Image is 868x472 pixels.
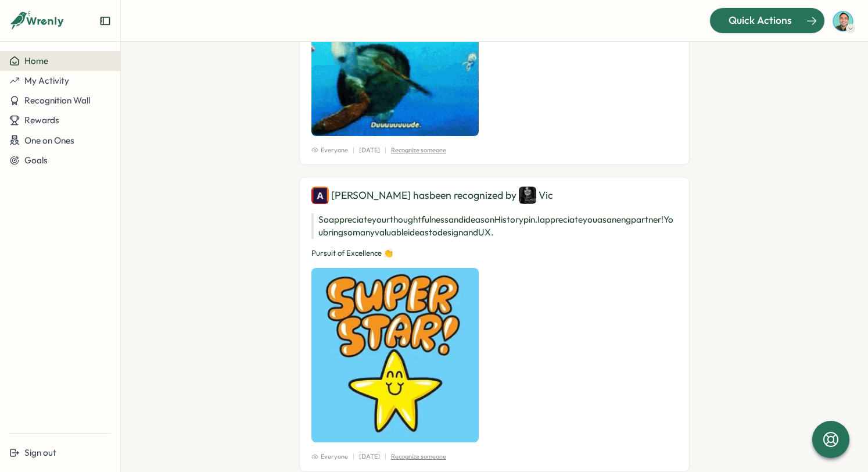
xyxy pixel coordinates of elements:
[24,135,74,146] span: One on Ones
[99,15,111,27] button: Expand sidebar
[519,187,536,204] img: Vic de Aranzeta
[24,115,59,126] span: Rewards
[353,452,354,462] p: |
[311,268,479,443] img: Recognition Image
[832,10,854,32] img: Miguel Zeballos-Vargas
[311,452,348,462] span: Everyone
[24,55,48,66] span: Home
[24,155,48,166] span: Goals
[311,248,677,259] p: Pursuit of Excellence 👏
[519,187,553,204] div: Vic
[311,187,677,204] div: [PERSON_NAME] has been recognized by
[359,452,380,462] p: [DATE]
[359,145,380,155] p: [DATE]
[24,95,90,106] span: Recognition Wall
[311,145,348,155] span: Everyone
[24,75,69,86] span: My Activity
[729,13,792,28] span: Quick Actions
[391,452,446,462] p: Recognize someone
[385,145,386,155] p: |
[709,8,825,33] button: Quick Actions
[311,213,677,239] p: So appreciate your thoughtfulness and ideas on Historypin. I appreciate you as an eng partner! Yo...
[391,145,446,155] p: Recognize someone
[385,452,386,462] p: |
[311,187,329,204] img: Adrien Young
[353,145,354,155] p: |
[24,447,56,458] span: Sign out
